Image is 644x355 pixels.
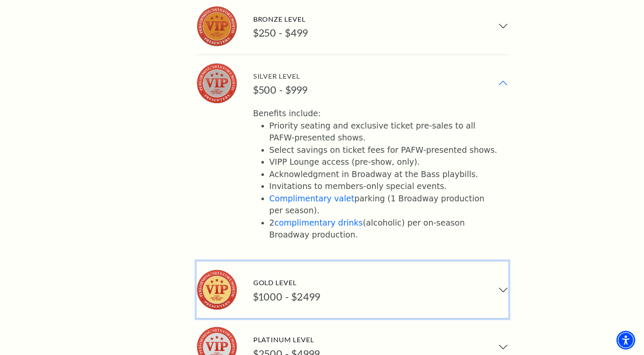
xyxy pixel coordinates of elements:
[253,27,308,39] div: $250 - $499
[275,218,363,227] a: complimentary drinks
[253,291,321,303] div: $1000 - $2499
[253,277,321,288] div: Gold Level
[253,334,320,345] div: Platinum Level
[197,269,237,310] img: Gold Level
[253,13,308,25] div: Bronze Level
[269,168,498,180] li: Acknowledgment in Broadway at the Bass playbills.
[197,261,508,318] button: Gold Level Gold Level $1000 - $2499
[197,63,237,103] img: Silver Level
[616,331,635,349] div: Accessibility Menu
[269,217,498,241] li: 2 (alcoholic) per on-season Broadway production.
[269,156,498,168] li: VIPP Lounge access (pre-show, only).
[253,107,498,241] div: Benefits include:
[269,194,355,203] a: Complimentary valet
[269,192,498,217] li: parking (1 Broadway production per season).
[269,120,498,144] li: Priority seating and exclusive ticket pre-sales to all PAFW-presented shows.
[269,144,498,156] li: Select savings on ticket fees for PAFW-presented shows.
[197,6,237,46] img: Bronze Level
[269,180,498,192] li: Invitations to members-only special events.
[253,84,308,96] div: $500 - $999
[253,70,308,82] div: Silver Level
[197,55,508,112] button: Silver Level Silver Level $500 - $999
